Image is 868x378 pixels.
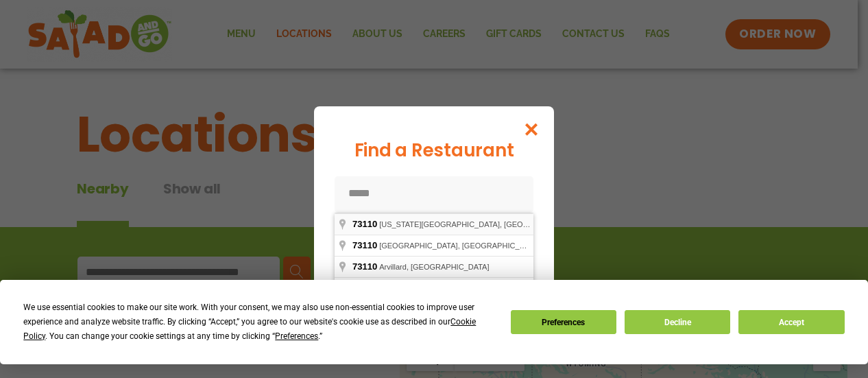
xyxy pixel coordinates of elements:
[379,220,665,228] span: [US_STATE][GEOGRAPHIC_DATA], [GEOGRAPHIC_DATA], [GEOGRAPHIC_DATA]
[352,240,377,250] span: 73110
[379,241,540,250] span: [GEOGRAPHIC_DATA], [GEOGRAPHIC_DATA]
[511,310,616,334] button: Preferences
[625,310,730,334] button: Decline
[352,261,377,272] span: 73110
[738,310,844,334] button: Accept
[509,106,554,152] button: Close modal
[352,219,377,229] span: 73110
[275,331,318,341] span: Preferences
[379,263,489,271] span: Arvillard, [GEOGRAPHIC_DATA]
[335,137,533,164] div: Find a Restaurant
[23,300,494,344] div: We use essential cookies to make our site work. With your consent, we may also use non-essential ...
